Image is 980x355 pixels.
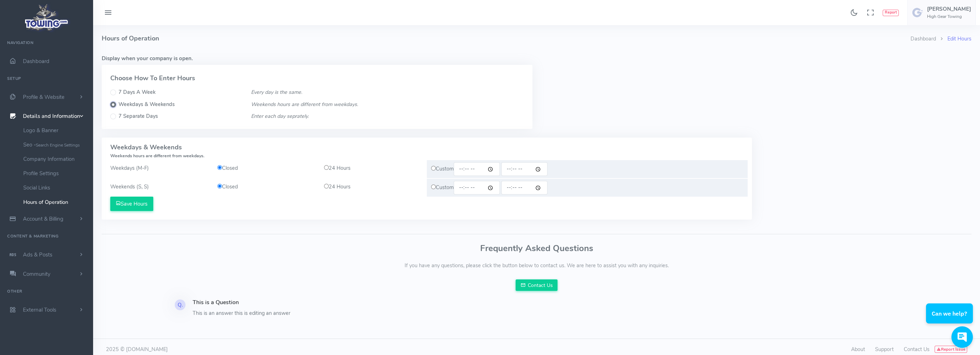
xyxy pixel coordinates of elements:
[23,270,50,278] span: Community
[23,251,52,258] span: Ads & Posts
[427,179,748,197] div: Custom
[320,183,427,191] div: 24 Hours
[110,153,204,159] span: Weekends hours are different from weekdays.
[927,14,971,19] h6: High Gear Towing
[875,346,894,353] a: Support
[102,262,971,270] p: If you have any questions, please click the button below to contact us. We are here to assist you...
[119,101,175,109] label: Weekdays & Weekends
[102,25,911,52] h4: Hours of Operation
[110,197,153,211] button: Save Hours
[251,88,302,96] i: Every day is the same.
[18,152,93,166] a: Company Information
[193,310,532,317] p: This is an answer this is editing an answer
[23,215,63,222] span: Account & Billing
[102,244,971,253] h3: Frequently Asked Questions
[904,346,930,353] a: Contact Us
[193,299,532,306] h4: This is a Question
[18,181,93,195] a: Social Links
[102,56,971,61] h5: Display when your company is open.
[18,123,93,138] a: Logo & Banner
[106,179,213,197] div: Weekends (S, S)
[23,306,56,313] span: External Tools
[320,164,427,172] div: 24 Hours
[119,88,155,96] label: 7 Days A Week
[947,35,971,42] a: Edit Hours
[106,160,213,178] div: Weekdays (M-F)
[18,138,93,152] a: Seo -Search Engine Settings
[23,93,64,101] span: Profile & Website
[883,10,899,16] button: Report
[213,183,320,191] div: Closed
[921,284,980,355] iframe: Conversations
[927,6,971,12] h5: [PERSON_NAME]
[175,299,185,310] div: Q.
[516,279,558,291] a: Contact Us
[912,7,923,18] img: user-image
[36,142,80,148] small: Search Engine Settings
[23,113,80,120] span: Details and Information
[251,101,358,108] i: Weekends hours are different from weekdays.
[110,74,195,82] strong: Choose How To Enter Hours
[18,166,93,181] a: Profile Settings
[427,160,748,178] div: Custom
[251,112,309,120] i: Enter each day seprately.
[23,2,71,33] img: logo
[911,35,936,43] li: Dashboard
[119,112,158,120] label: 7 Separate Days
[102,346,537,354] div: 2025 © [DOMAIN_NAME]
[851,346,865,353] a: About
[18,195,93,209] a: Hours of Operation
[23,58,49,65] span: Dashboard
[110,143,204,159] span: Weekdays & Weekends
[213,164,320,172] div: Closed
